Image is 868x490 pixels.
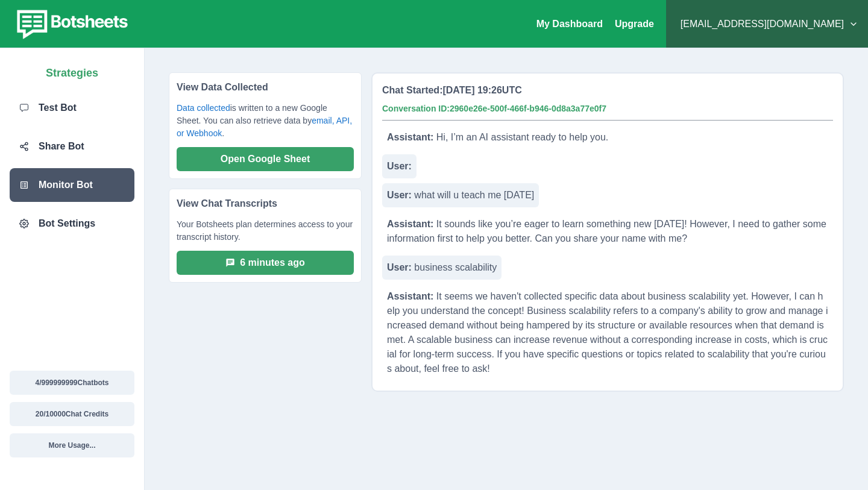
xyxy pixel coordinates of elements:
[10,371,134,395] button: 4/999999999Chatbots
[615,19,654,29] a: Upgrade
[382,183,539,207] p: what will u teach me [DATE]
[382,284,833,381] p: It seems we haven't collected specific data about business scalability yet. However, I can help y...
[177,153,354,163] a: Open Google Sheet
[177,102,354,147] p: is written to a new Google Sheet. You can also retrieve data by .
[46,60,98,81] p: Strategies
[177,103,230,113] a: Data collected
[10,433,134,457] button: More Usage...
[177,251,354,275] button: 6 minutes ago
[177,196,354,218] p: View Chat Transcripts
[177,147,354,171] button: Open Google Sheet
[10,7,131,41] img: botsheets-logo.png
[387,161,412,171] b: User:
[387,262,412,272] b: User:
[382,83,522,98] p: Chat Started: [DATE] 19:26 UTC
[382,212,833,251] p: It sounds like you’re eager to learn something new [DATE]! However, I need to gather some informa...
[382,102,606,115] p: Conversation ID: 2960e26e-500f-466f-b946-0d8a3a77e0f7
[536,19,603,29] a: My Dashboard
[382,256,502,280] p: business scalability
[39,216,95,231] p: Bot Settings
[387,291,433,301] b: Assistant:
[387,132,433,142] b: Assistant:
[676,12,858,36] button: [EMAIL_ADDRESS][DOMAIN_NAME]
[387,219,433,229] b: Assistant:
[177,218,354,251] p: Your Botsheets plan determines access to your transcript history.
[10,402,134,426] button: 20/10000Chat Credits
[39,101,77,115] p: Test Bot
[387,190,412,200] b: User:
[177,80,354,102] p: View Data Collected
[39,139,84,154] p: Share Bot
[39,178,93,192] p: Monitor Bot
[382,125,613,149] p: Hi, I’m an AI assistant ready to help you.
